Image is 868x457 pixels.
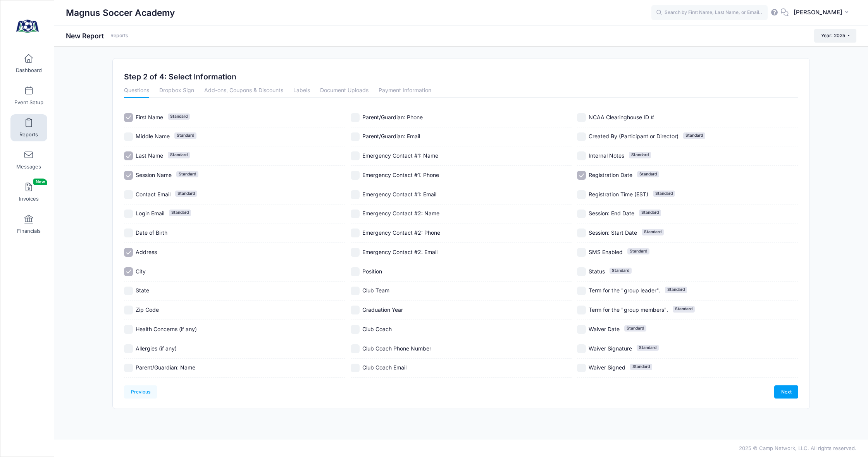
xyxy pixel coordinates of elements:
[794,8,842,17] span: [PERSON_NAME]
[362,326,392,332] span: Club Coach
[136,345,177,352] span: Allergies (if any)
[639,210,661,216] span: Standard
[589,306,668,313] span: Term for the "group members".
[124,171,133,180] input: Session NameStandard
[577,228,586,237] input: Session: Start DateStandard
[66,4,175,22] h1: Magnus Soccer Academy
[351,151,360,160] input: Emergency Contact #1: Name
[136,364,195,371] span: Parent/Guardian: Name
[351,171,360,180] input: Emergency Contact #1: Phone
[16,67,42,74] span: Dashboard
[665,287,687,293] span: Standard
[651,5,768,21] input: Search by First Name, Last Name, or Email...
[589,172,632,178] span: Registration Date
[10,146,47,174] a: Messages
[577,132,586,141] input: Created By (Participant or Director)Standard
[683,132,705,139] span: Standard
[673,306,695,312] span: Standard
[362,306,403,313] span: Graduation Year
[176,171,198,177] span: Standard
[630,364,652,370] span: Standard
[589,152,624,159] span: Internal Notes
[10,179,47,206] a: InvoicesNew
[10,82,47,109] a: Event Setup
[293,84,310,98] a: Labels
[124,364,133,373] input: Parent/Guardian: Name
[610,268,632,274] span: Standard
[136,210,164,216] span: Login Email
[351,344,360,353] input: Club Coach Phone Number
[362,249,437,255] span: Emergency Contact #2: Email
[653,191,675,197] span: Standard
[821,33,845,38] span: Year: 2025
[17,228,41,234] span: Financials
[19,196,39,202] span: Invoices
[589,114,654,120] span: NCAA Clearinghouse ID #
[362,287,389,294] span: Club Team
[577,113,586,122] input: NCAA Clearinghouse ID #
[577,190,586,199] input: Registration Time (EST)Standard
[10,50,47,77] a: Dashboard
[577,364,586,373] input: Waiver SignedStandard
[124,113,133,122] input: First NameStandard
[577,306,586,314] input: Term for the "group members".Standard
[136,306,159,313] span: Zip Code
[136,133,170,139] span: Middle Name
[0,8,55,45] a: Magnus Soccer Academy
[33,179,47,185] span: New
[577,267,586,276] input: StatusStandard
[577,344,586,353] input: Waiver SignatureStandard
[577,325,586,334] input: Waiver DateStandard
[136,114,163,120] span: First Name
[351,210,360,218] input: Emergency Contact #2: Name
[124,190,133,199] input: Contact EmailStandard
[362,364,406,371] span: Club Coach Email
[66,32,128,40] h1: New Report
[169,210,191,216] span: Standard
[168,152,190,158] span: Standard
[379,84,431,98] a: Payment Information
[589,133,679,139] span: Created By (Participant or Director)
[10,114,47,141] a: Reports
[589,345,632,352] span: Waiver Signature
[124,151,133,160] input: Last NameStandard
[577,210,586,218] input: Session: End DateStandard
[124,210,133,218] input: Login EmailStandard
[589,364,625,371] span: Waiver Signed
[14,99,43,106] span: Event Setup
[124,325,133,334] input: Health Concerns (if any)
[351,306,360,314] input: Graduation Year
[351,132,360,141] input: Parent/Guardian: Email
[351,113,360,122] input: Parent/Guardian: Phone
[589,287,660,294] span: Term for the "group leader".
[362,191,436,198] span: Emergency Contact #1: Email
[789,4,856,22] button: [PERSON_NAME]
[362,152,438,159] span: Emergency Contact #1: Name
[362,345,431,352] span: Club Coach Phone Number
[19,131,38,138] span: Reports
[124,72,236,81] h2: Step 2 of 4: Select Information
[13,12,42,41] img: Magnus Soccer Academy
[204,84,283,98] a: Add-ons, Coupons & Discounts
[124,228,133,237] input: Date of Birth
[159,84,194,98] a: Dropbox Sign
[136,191,170,198] span: Contact Email
[362,133,420,139] span: Parent/Guardian: Email
[637,345,659,351] span: Standard
[175,191,197,197] span: Standard
[124,385,157,399] a: Previous
[589,191,648,198] span: Registration Time (EST)
[124,248,133,257] input: Address
[362,229,440,236] span: Emergency Contact #2: Phone
[351,364,360,373] input: Club Coach Email
[174,132,196,139] span: Standard
[351,325,360,334] input: Club Coach
[637,171,659,177] span: Standard
[814,29,856,42] button: Year: 2025
[577,151,586,160] input: Internal NotesStandard
[362,210,439,216] span: Emergency Contact #2: Name
[362,268,382,275] span: Position
[320,84,369,98] a: Document Uploads
[577,171,586,180] input: Registration DateStandard
[577,287,586,296] input: Term for the "group leader".Standard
